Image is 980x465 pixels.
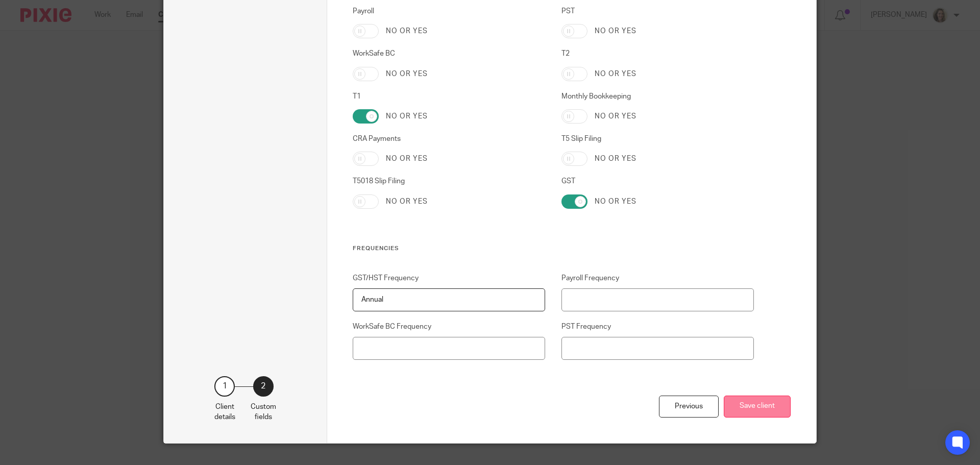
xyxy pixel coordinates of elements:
label: No or yes [386,26,428,36]
label: Payroll [353,6,546,16]
label: GST [561,176,754,186]
label: WorkSafe BC [353,48,546,59]
label: No or yes [386,197,428,207]
label: No or yes [386,69,428,79]
div: 1 [214,376,235,397]
div: Previous [659,396,719,418]
label: No or yes [386,111,428,121]
p: Custom fields [251,402,276,423]
label: No or yes [386,154,428,164]
label: PST [561,6,754,16]
button: Save client [724,396,791,418]
label: CRA Payments [353,134,546,144]
div: 2 [253,376,274,397]
label: Monthly Bookkeeping [561,91,754,102]
p: Client details [214,402,235,423]
label: No or yes [595,69,636,79]
label: No or yes [595,197,636,207]
label: GST/HST Frequency [353,273,546,283]
label: T2 [561,48,754,59]
h3: Frequencies [353,244,754,253]
label: No or yes [595,111,636,121]
label: WorkSafe BC Frequency [353,322,546,332]
label: T1 [353,91,546,102]
label: Payroll Frequency [561,273,754,283]
label: T5018 Slip Filing [353,176,546,186]
label: T5 Slip Filing [561,134,754,144]
label: No or yes [595,154,636,164]
label: No or yes [595,26,636,36]
label: PST Frequency [561,322,754,332]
